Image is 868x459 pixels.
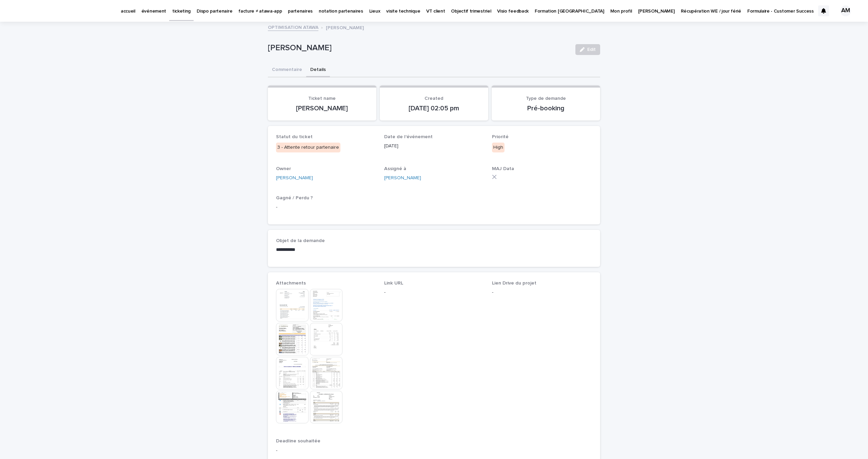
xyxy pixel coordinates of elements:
[384,134,433,139] span: Date de l'événement
[276,204,376,211] p: -
[840,5,851,16] div: AM
[308,96,336,101] span: Ticket name
[587,47,596,52] span: Edit
[492,166,514,171] span: MAJ Data
[384,143,484,150] p: [DATE]
[276,166,291,171] span: Owner
[276,175,313,182] a: [PERSON_NAME]
[384,281,403,286] span: Link URL
[306,63,330,77] button: Details
[425,96,443,101] span: Created
[575,44,600,55] button: Edit
[276,238,325,243] span: Objet de la demande
[492,134,509,139] span: Priorité
[492,143,505,152] div: High
[326,23,364,31] p: [PERSON_NAME]
[384,166,406,171] span: Assigné à
[500,104,592,112] p: Pré-booking
[268,23,318,31] a: OPTIMISATION ATAWA
[492,289,592,296] p: -
[268,63,306,77] button: Commentaire
[492,281,536,286] span: Lien Drive du projet
[388,104,480,112] p: [DATE] 02:05 pm
[276,104,368,112] p: [PERSON_NAME]
[276,143,340,152] div: 3 - Attente retour partenaire
[276,134,313,139] span: Statut du ticket
[276,281,306,286] span: Attachments
[384,289,484,296] p: -
[276,447,592,454] p: -
[276,439,320,443] span: Deadline souhaitée
[276,196,313,200] span: Gagné / Perdu ?
[384,175,421,182] a: [PERSON_NAME]
[14,4,79,18] img: Ls34BcGeRexTGTNfXpUC
[268,43,570,53] p: [PERSON_NAME]
[526,96,566,101] span: Type de demande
